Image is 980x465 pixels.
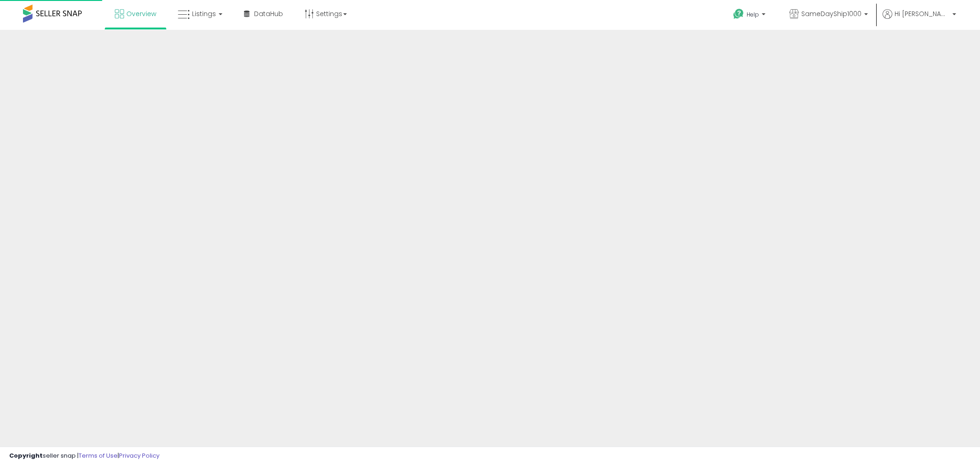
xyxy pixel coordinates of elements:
[192,9,216,18] span: Listings
[895,9,950,18] span: Hi [PERSON_NAME]
[254,9,283,18] span: DataHub
[801,9,861,18] span: SameDayShip1000
[747,11,759,18] span: Help
[883,9,956,30] a: Hi [PERSON_NAME]
[126,9,156,18] span: Overview
[733,8,744,20] i: Get Help
[726,1,775,30] a: Help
